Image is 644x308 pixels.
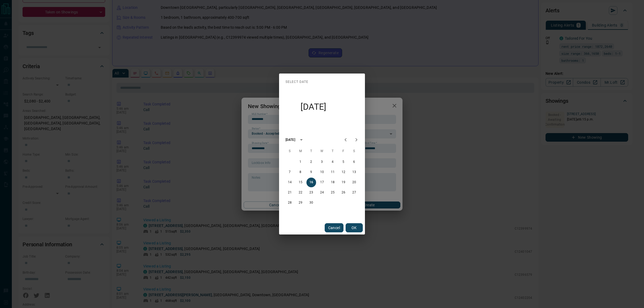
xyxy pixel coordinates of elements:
[285,167,295,177] button: 7
[339,167,348,177] button: 12
[306,198,316,208] button: 30
[286,78,308,86] span: Select date
[317,178,327,187] button: 17
[306,146,316,157] span: Tuesday
[306,188,316,197] button: 23
[317,188,327,197] button: 24
[339,188,348,197] button: 26
[285,188,295,197] button: 21
[285,198,295,208] button: 28
[328,157,338,167] button: 4
[306,167,316,177] button: 9
[306,178,316,187] button: 16
[349,146,359,157] span: Saturday
[349,188,359,197] button: 27
[339,157,348,167] button: 5
[296,178,305,187] button: 15
[317,157,327,167] button: 3
[349,167,359,177] button: 13
[286,137,295,142] div: [DATE]
[346,223,363,232] button: OK
[296,157,305,167] button: 1
[296,167,305,177] button: 8
[351,134,362,145] button: Next month
[339,178,348,187] button: 19
[340,134,351,145] button: Previous month
[285,146,295,157] span: Sunday
[297,135,306,144] button: calendar view is open, switch to year view
[306,157,316,167] button: 2
[328,178,338,187] button: 18
[339,146,348,157] span: Friday
[349,178,359,187] button: 20
[317,167,327,177] button: 10
[296,188,305,197] button: 22
[286,86,341,127] h4: [DATE]
[328,146,338,157] span: Thursday
[285,178,295,187] button: 14
[328,188,338,197] button: 25
[317,146,327,157] span: Wednesday
[328,167,338,177] button: 11
[296,198,305,208] button: 29
[349,157,359,167] button: 6
[325,223,343,232] button: Cancel
[296,146,305,157] span: Monday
